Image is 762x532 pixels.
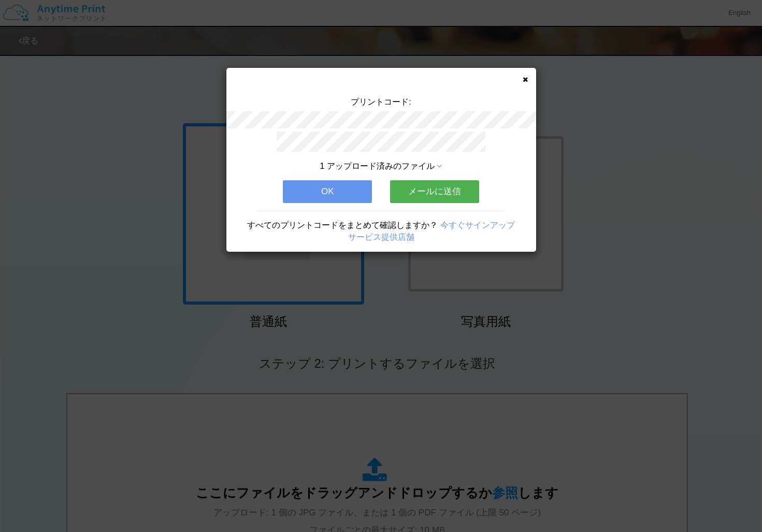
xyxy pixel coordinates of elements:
[440,221,515,229] a: 今すぐサインアップ
[348,233,414,241] a: サービス提供店舗
[390,180,479,203] button: メールに送信
[283,180,372,203] button: OK
[320,162,435,170] span: 1 アップロード済みのファイル
[351,97,411,106] span: プリントコード:
[247,221,438,229] span: すべてのプリントコードをまとめて確認しますか？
